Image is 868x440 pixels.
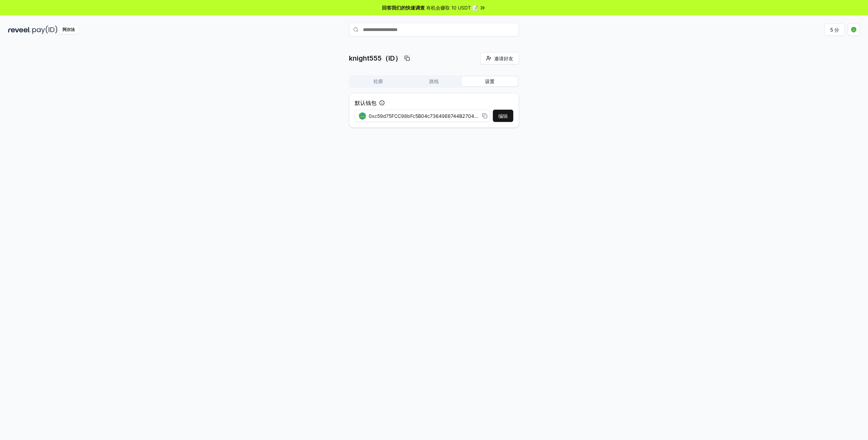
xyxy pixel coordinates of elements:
img: pay_id [32,26,57,34]
button: 邀请好友 [480,52,519,64]
button: 设置 [462,77,518,86]
div: 阿尔法 [59,26,79,34]
span: 有机会赚取 10 USDT 📝 [426,4,478,11]
span: 邀请好友 [494,55,513,62]
button: 5 分 [824,23,845,36]
label: 默认钱包 [355,99,377,107]
img: reveel_dark [8,26,31,34]
span: 回答我们的快速调查 [382,4,425,11]
button: 编辑 [493,110,513,122]
p: knight555（ID） [349,53,402,63]
button: 路线 [406,77,462,86]
button: 轮廓 [350,77,406,86]
font: 5 分 [830,26,839,33]
span: 0xc59d75FCC98bFc5B04c73649E6744B2704fBb8a9 [369,112,479,120]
